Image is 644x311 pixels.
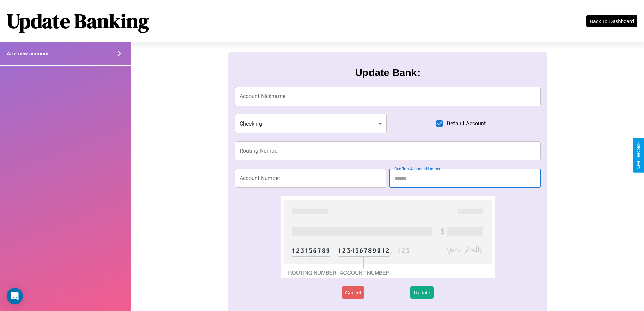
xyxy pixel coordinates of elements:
[235,114,387,133] div: Checking
[281,196,495,278] img: check
[586,15,637,27] button: Back To Dashboard
[7,51,49,57] h4: Add new account
[7,288,23,304] div: Open Intercom Messenger
[394,166,440,172] label: Confirm Account Number
[636,142,641,169] div: Give Feedback
[342,286,364,299] button: Cancel
[410,286,433,299] button: Update
[355,67,420,79] h3: Update Bank:
[7,7,149,35] h1: Update Banking
[447,119,486,128] span: Default Account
